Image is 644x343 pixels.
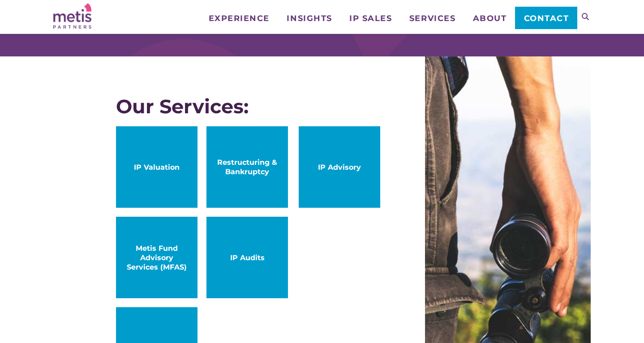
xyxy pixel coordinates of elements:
span: Insights [287,14,332,22]
span: Experience [209,14,270,22]
a: IP Audits [206,217,288,298]
a: Restructuring & Bankruptcy [206,126,288,208]
span: IP Sales [349,14,392,22]
span: Restructuring & Bankruptcy [215,158,279,176]
span: Contact [524,14,569,22]
span: IP Valuation [125,163,189,172]
span: IP Advisory [308,163,371,172]
a: IP Valuation [116,126,197,208]
a: IP Advisory [299,126,380,208]
img: Metis Partners [53,3,91,29]
span: Metis Fund Advisory Services (MFAS) [125,244,189,272]
span: Services [409,14,455,22]
a: Contact [515,7,577,29]
span: About [473,14,507,22]
div: Our Services: [116,95,380,117]
span: IP Audits [215,253,279,262]
a: Metis Fund Advisory Services (MFAS) [116,217,197,298]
